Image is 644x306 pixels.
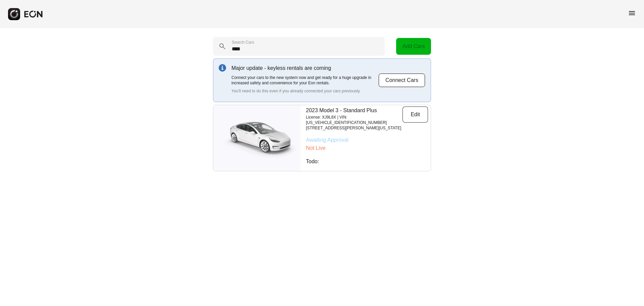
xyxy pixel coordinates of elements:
[231,88,378,94] p: You'll need to do this even if you already connected your cars previously.
[378,73,425,87] button: Connect Cars
[628,9,636,17] span: menu
[306,136,428,144] p: Awaiting Approval
[306,106,402,115] p: 2023 Model 3 - Standard Plus
[306,144,428,152] p: Not Live
[231,64,378,72] p: Major update - keyless rentals are coming
[306,115,402,125] p: License: XJ9L8X | VIN: [US_VEHICLE_IDENTIFICATION_NUMBER]
[213,116,301,160] img: car
[232,40,254,45] label: Search Cars
[231,75,378,86] p: Connect your cars to the new system now and get ready for a huge upgrade in increased safety and ...
[306,158,428,166] p: Todo:
[219,64,226,72] img: info
[306,125,402,131] p: [STREET_ADDRESS][PERSON_NAME][US_STATE]
[402,106,428,123] button: Edit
